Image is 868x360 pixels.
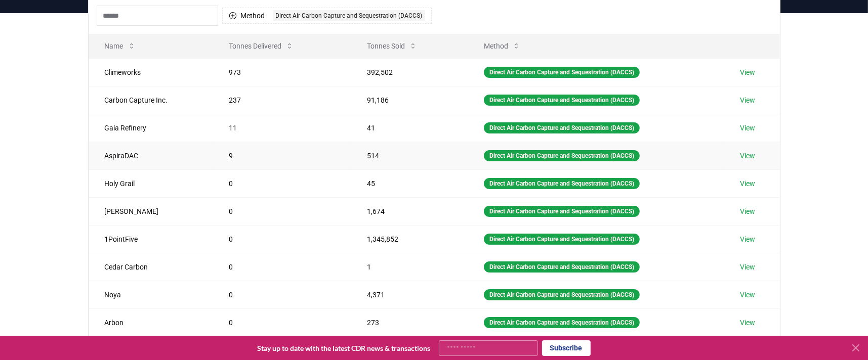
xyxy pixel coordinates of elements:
[213,86,351,114] td: 237
[351,169,468,197] td: 45
[351,225,468,253] td: 1,345,852
[351,253,468,281] td: 1
[213,253,351,281] td: 0
[89,86,213,114] td: Carbon Capture Inc.
[484,289,640,300] div: Direct Air Carbon Capture and Sequestration (DACCS)
[484,67,640,78] div: Direct Air Carbon Capture and Sequestration (DACCS)
[359,36,425,56] button: Tonnes Sold
[89,253,213,281] td: Cedar Carbon
[351,308,468,336] td: 273
[476,36,528,56] button: Method
[213,281,351,308] td: 0
[351,281,468,308] td: 4,371
[484,122,640,133] div: Direct Air Carbon Capture and Sequestration (DACCS)
[89,197,213,225] td: [PERSON_NAME]
[213,169,351,197] td: 0
[222,8,432,24] button: MethodDirect Air Carbon Capture and Sequestration (DACCS)
[484,317,640,328] div: Direct Air Carbon Capture and Sequestration (DACCS)
[484,178,640,189] div: Direct Air Carbon Capture and Sequestration (DACCS)
[89,114,213,142] td: Gaia Refinery
[740,206,755,216] a: View
[351,58,468,86] td: 392,502
[89,169,213,197] td: Holy Grail
[89,225,213,253] td: 1PointFive
[740,234,755,244] a: View
[97,36,144,56] button: Name
[273,10,425,21] div: Direct Air Carbon Capture and Sequestration (DACCS)
[89,142,213,169] td: AspiraDAC
[89,281,213,308] td: Noya
[213,114,351,142] td: 11
[740,95,755,105] a: View
[484,95,640,106] div: Direct Air Carbon Capture and Sequestration (DACCS)
[484,261,640,273] div: Direct Air Carbon Capture and Sequestration (DACCS)
[213,197,351,225] td: 0
[740,262,755,272] a: View
[484,234,640,245] div: Direct Air Carbon Capture and Sequestration (DACCS)
[351,142,468,169] td: 514
[351,197,468,225] td: 1,674
[740,67,755,77] a: View
[221,36,302,56] button: Tonnes Delivered
[351,114,468,142] td: 41
[351,86,468,114] td: 91,186
[213,142,351,169] td: 9
[740,318,755,328] a: View
[740,178,755,189] a: View
[89,58,213,86] td: Climeworks
[213,225,351,253] td: 0
[484,150,640,161] div: Direct Air Carbon Capture and Sequestration (DACCS)
[484,206,640,217] div: Direct Air Carbon Capture and Sequestration (DACCS)
[740,151,755,161] a: View
[740,123,755,133] a: View
[213,58,351,86] td: 973
[740,290,755,300] a: View
[213,308,351,336] td: 0
[89,308,213,336] td: Arbon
